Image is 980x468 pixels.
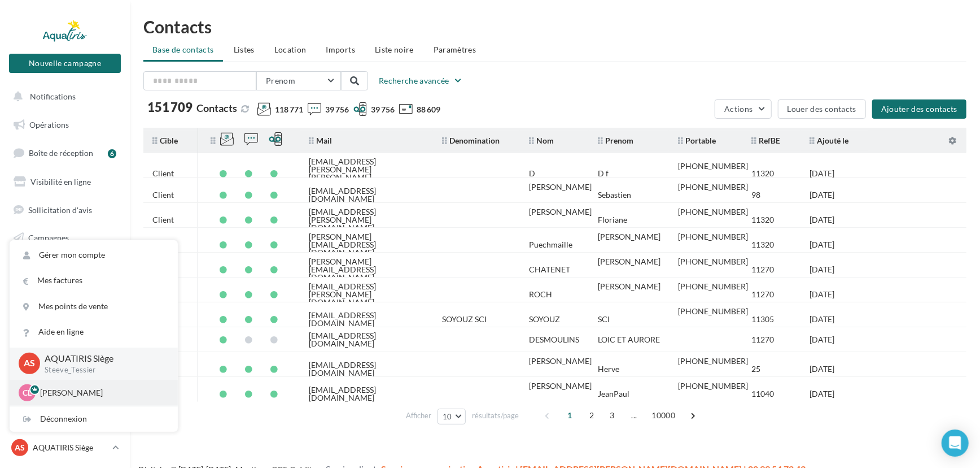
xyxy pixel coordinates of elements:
span: Prenom [598,136,633,145]
span: Boîte de réception [29,148,93,158]
button: Actions [715,99,771,119]
span: Visibilité en ligne [30,177,91,187]
a: Aide en ligne [10,319,178,345]
span: AS [15,442,25,453]
div: [PHONE_NUMBER] [678,208,748,216]
div: JeanPaul [598,390,629,398]
div: [PHONE_NUMBER] [678,258,748,266]
div: [EMAIL_ADDRESS][DOMAIN_NAME] [309,332,424,348]
div: [PERSON_NAME] [598,283,660,291]
div: 11040 [751,390,774,398]
button: Notifications [7,85,119,109]
a: Campagnes [7,226,123,250]
div: [PHONE_NUMBER] [678,382,748,390]
span: Sollicitation d'avis [28,205,92,214]
div: ROCH [529,291,552,298]
span: résultats/page [472,410,519,421]
span: Contacts [196,102,237,114]
span: Nom [529,136,554,145]
div: [PHONE_NUMBER] [678,183,748,191]
span: Mail [309,136,332,145]
span: Campagnes [28,233,69,242]
div: [DATE] [810,336,834,344]
span: Location [274,45,307,54]
div: 98 [751,191,760,199]
div: [PERSON_NAME][EMAIL_ADDRESS][DOMAIN_NAME] [309,258,424,281]
span: Cible [152,136,178,145]
button: 10 [438,409,466,424]
div: 11270 [751,336,774,344]
span: 10 [443,412,452,421]
div: [EMAIL_ADDRESS][PERSON_NAME][PERSON_NAME][DOMAIN_NAME] [309,158,424,189]
div: [EMAIL_ADDRESS][DOMAIN_NAME] [309,187,424,203]
a: Docto'Com [7,339,123,362]
span: 10000 [647,406,680,424]
a: Médiathèque [7,283,123,306]
div: [PHONE_NUMBER] [678,357,748,365]
span: CL [23,387,32,398]
a: AS AQUATIRIS Siège [9,437,121,458]
div: [DATE] [810,241,834,249]
div: [PERSON_NAME] [529,183,592,191]
div: [PERSON_NAME] [598,258,660,266]
span: Ajouté le [810,136,848,145]
a: Calendrier [7,310,123,334]
span: Portable [678,136,716,145]
a: Mes factures [10,268,178,293]
div: Open Intercom Messenger [942,430,969,457]
div: Client [152,216,174,224]
div: [DATE] [810,266,834,274]
div: [EMAIL_ADDRESS][DOMAIN_NAME] [309,361,424,377]
div: SCI [598,315,610,323]
div: SOYOUZ SCI [442,315,487,323]
div: Floriane [598,216,627,224]
button: Louer des contacts [778,99,866,119]
div: [EMAIL_ADDRESS][PERSON_NAME][DOMAIN_NAME] [309,283,424,306]
div: [PERSON_NAME] [529,357,592,365]
span: Opérations [29,120,69,129]
span: Liste noire [375,45,414,54]
div: [DATE] [810,390,834,398]
div: Déconnexion [10,406,178,432]
div: [EMAIL_ADDRESS][PERSON_NAME][DOMAIN_NAME] [309,208,424,232]
div: [PERSON_NAME][EMAIL_ADDRESS][DOMAIN_NAME] [309,233,424,257]
div: [PERSON_NAME] [529,208,592,216]
div: 11270 [751,291,774,298]
span: 2 [583,406,601,424]
div: D f [598,170,609,177]
span: Afficher [406,410,431,421]
span: Listes [234,45,255,54]
a: Visibilité en ligne [7,170,123,194]
button: Nouvelle campagne [9,54,121,73]
a: Contacts [7,254,123,278]
a: Gérer mon compte [10,242,178,268]
div: [DATE] [810,291,834,298]
div: [DATE] [810,191,834,199]
span: 39 756 [325,104,349,115]
div: [DATE] [810,170,834,177]
h1: Contacts [143,18,966,35]
div: SOYOUZ [529,315,560,323]
div: [EMAIL_ADDRESS][DOMAIN_NAME] [309,311,424,327]
div: Puechmaille [529,241,572,249]
span: 151 709 [147,101,193,114]
a: Sollicitation d'avis [7,198,123,222]
span: ... [625,406,643,424]
span: RefBE [751,136,780,145]
div: 11320 [751,241,774,249]
div: [DATE] [810,216,834,224]
div: Sebastien [598,191,631,199]
button: Recherche avancée [374,74,467,88]
a: Boîte de réception6 [7,141,123,165]
div: [PERSON_NAME] [598,233,660,241]
div: 11305 [751,315,774,323]
div: [PERSON_NAME] [529,382,592,390]
span: 39 756 [371,104,395,115]
span: 3 [603,406,621,424]
div: [DATE] [810,315,834,323]
span: Notifications [30,92,76,101]
p: AQUATIRIS Siège [45,352,160,365]
div: [PHONE_NUMBER] [678,162,748,170]
div: Client [152,170,174,177]
a: Opérations [7,113,123,137]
